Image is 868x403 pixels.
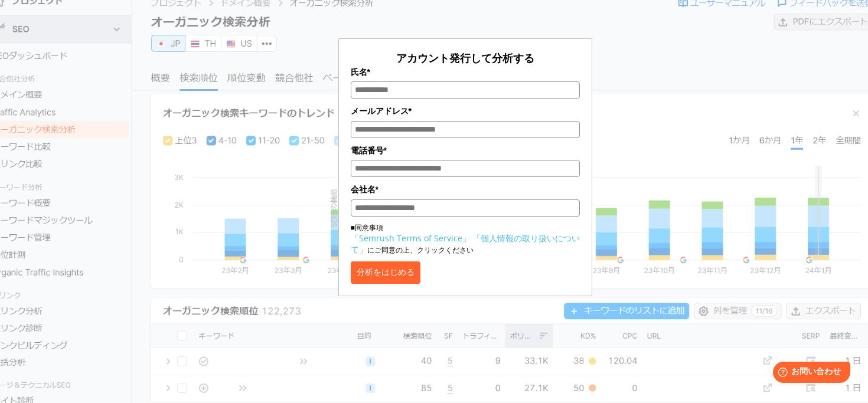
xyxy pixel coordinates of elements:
button: 分析をはじめる [351,261,420,284]
a: 「個人情報の取り扱いについて」 [351,232,580,255]
label: メールアドレス* [351,104,580,117]
span: アカウント発行して分析する [396,51,534,65]
p: ■同意事項 にご同意の上、クリックください [351,222,580,255]
a: 「Semrush Terms of Service」 [351,232,471,244]
label: 電話番号* [351,144,580,157]
iframe: Help widget launcher [763,357,855,390]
